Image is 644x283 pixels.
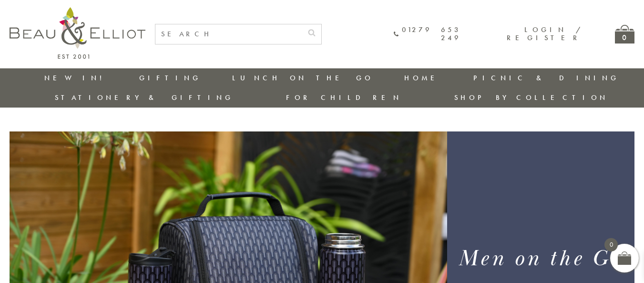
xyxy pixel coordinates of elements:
a: Stationery & Gifting [55,93,234,102]
a: Home [404,73,442,83]
a: 01279 653 249 [394,26,461,43]
a: Picnic & Dining [473,73,619,83]
a: For Children [286,93,402,102]
a: 0 [615,25,634,44]
a: Shop by collection [454,93,608,102]
span: 0 [604,238,618,251]
a: New in! [44,73,108,83]
input: SEARCH [155,24,302,44]
img: logo [10,7,145,59]
h1: Men on the Go [456,244,625,273]
a: Lunch On The Go [232,73,373,83]
a: Login / Register [507,25,582,43]
a: Gifting [139,73,201,83]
